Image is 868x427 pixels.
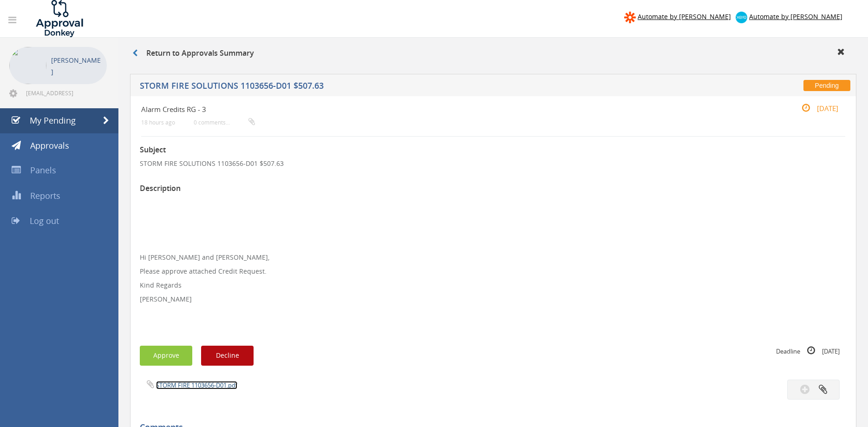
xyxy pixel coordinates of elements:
[140,295,847,304] p: [PERSON_NAME]
[141,119,175,126] small: 18 hours ago
[132,49,254,58] h3: Return to Approvals Summary
[140,346,192,366] button: Approve
[749,12,842,21] span: Automate by [PERSON_NAME]
[140,146,847,154] h3: Subject
[140,159,847,168] p: STORM FIRE SOLUTIONS 1103656-D01 $507.63
[736,12,747,23] img: xero-logo.png
[140,184,847,193] h3: Description
[201,346,254,366] button: Decline
[776,346,840,356] small: Deadline [DATE]
[140,253,847,262] p: Hi [PERSON_NAME] and [PERSON_NAME],
[30,164,56,176] span: Panels
[624,12,636,23] img: zapier-logomark.png
[194,119,255,126] small: 0 comments...
[140,281,847,290] p: Kind Regards
[141,105,728,113] h4: Alarm Credits RG - 3
[140,81,636,93] h5: STORM FIRE SOLUTIONS 1103656-D01 $507.63
[156,381,237,389] a: STORM FIRE 1103656-D01.pdf
[30,140,69,151] span: Approvals
[30,215,59,226] span: Log out
[26,89,105,97] span: [EMAIL_ADDRESS][DOMAIN_NAME]
[30,115,76,126] span: My Pending
[140,267,847,276] p: Please approve attached Credit Request.
[51,54,102,78] p: [PERSON_NAME]
[30,190,60,201] span: Reports
[638,12,731,21] span: Automate by [PERSON_NAME]
[803,80,850,91] span: Pending
[792,103,838,113] small: [DATE]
